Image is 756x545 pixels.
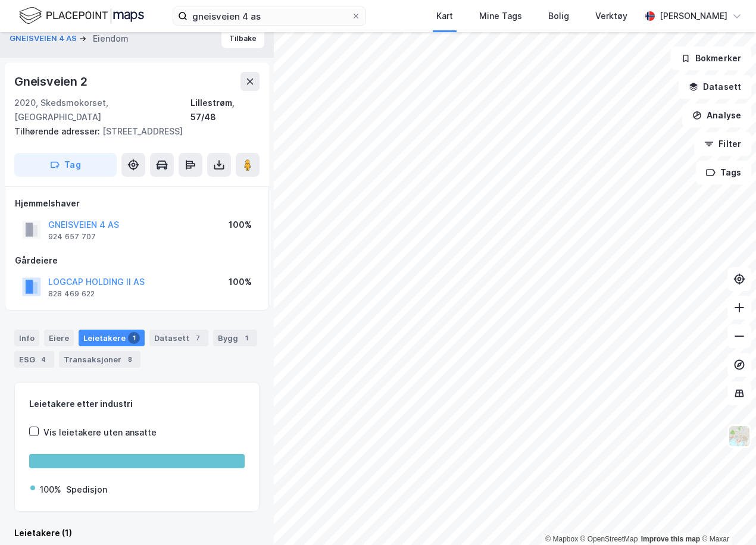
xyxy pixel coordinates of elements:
div: 8 [124,353,136,365]
div: Datasett [149,330,208,346]
div: 100% [40,483,61,497]
div: [PERSON_NAME] [660,9,727,23]
div: 1 [240,332,252,344]
button: Analyse [682,104,751,127]
img: Z [728,425,751,447]
a: Improve this map [641,535,700,543]
input: Søk på adresse, matrikkel, gårdeiere, leietakere eller personer [188,7,351,25]
div: Hjemmelshaver [15,196,259,211]
div: 7 [192,332,204,344]
span: Tilhørende adresser: [14,126,102,136]
div: Mine Tags [479,9,522,23]
div: Vis leietakere uten ansatte [43,425,157,440]
iframe: Chat Widget [696,488,756,545]
div: Spedisjon [66,483,107,497]
div: 828 469 622 [48,289,95,299]
button: Datasett [679,75,751,99]
a: OpenStreetMap [580,535,638,543]
button: GNEISVEIEN 4 AS [10,33,79,45]
div: Leietakere [79,330,145,346]
div: Kart [436,9,453,23]
div: Bygg [213,330,257,346]
div: Eiere [44,330,74,346]
a: Mapbox [545,535,578,543]
div: 100% [229,275,252,289]
div: 100% [229,218,252,232]
div: Verktøy [595,9,627,23]
div: ESG [14,351,54,368]
div: Gårdeiere [15,253,259,268]
div: 2020, Skedsmokorset, [GEOGRAPHIC_DATA] [14,96,190,124]
div: Bolig [548,9,569,23]
div: Leietakere etter industri [29,397,245,411]
div: [STREET_ADDRESS] [14,124,250,139]
div: Info [14,330,39,346]
button: Bokmerker [671,46,751,70]
div: Leietakere (1) [14,526,260,540]
div: 1 [128,332,140,344]
button: Tag [14,153,117,177]
div: Transaksjoner [59,351,140,368]
button: Tilbake [221,29,264,48]
img: logo.f888ab2527a4732fd821a326f86c7f29.svg [19,5,144,26]
div: 4 [38,353,49,365]
div: Kontrollprogram for chat [696,488,756,545]
div: Lillestrøm, 57/48 [190,96,260,124]
div: Gneisveien 2 [14,72,90,91]
button: Tags [696,161,751,184]
div: 924 657 707 [48,232,96,242]
button: Filter [694,132,751,156]
div: Eiendom [93,32,129,46]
